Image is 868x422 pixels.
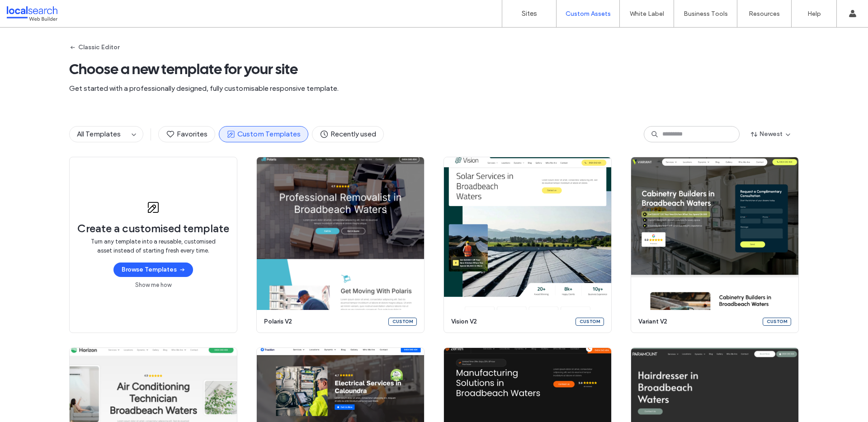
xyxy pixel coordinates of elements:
button: Custom Templates [219,126,308,142]
label: Business Tools [684,10,728,18]
button: Favorites [158,126,215,142]
a: Show me how [135,281,171,290]
label: Custom Assets [566,10,611,18]
span: Create a customised template [77,222,229,235]
span: Get started with a professionally designed, fully customisable responsive template. [69,84,799,94]
div: Custom [763,318,791,326]
div: Custom [576,318,604,326]
span: Turn any template into a reusable, customised asset instead of starting fresh every time. [88,237,219,255]
button: Newest [743,127,799,141]
span: vision v2 [451,317,570,326]
label: Sites [522,9,537,18]
button: Recently used [312,126,384,142]
span: Choose a new template for your site [69,60,799,78]
span: Custom Templates [226,129,301,139]
span: polaris v2 [264,317,383,326]
div: Custom [388,318,417,326]
label: Help [807,10,821,18]
label: Resources [749,10,780,18]
button: All Templates [70,127,128,142]
label: White Label [630,10,664,18]
span: All Templates [77,130,121,138]
button: Classic Editor [69,40,119,55]
button: Browse Templates [113,263,193,277]
span: variant v2 [638,317,757,326]
span: Recently used [320,129,376,139]
span: Favorites [166,129,208,139]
